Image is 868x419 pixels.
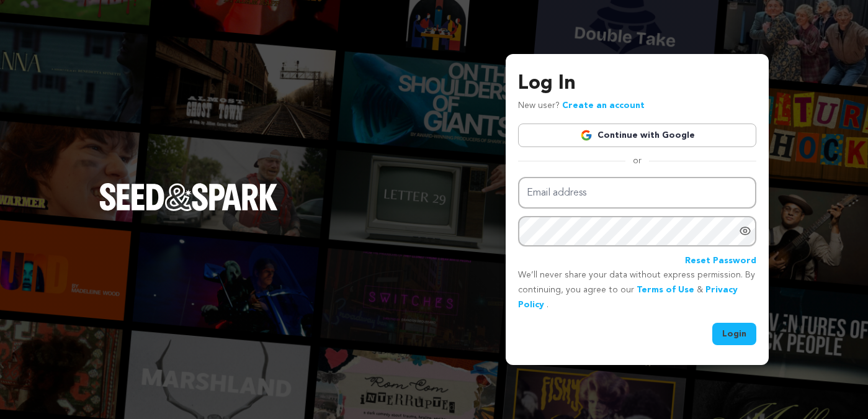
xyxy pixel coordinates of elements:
input: Email address [518,177,756,209]
a: Show password as plain text. Warning: this will display your password on the screen. [739,225,751,237]
a: Terms of Use [637,286,694,294]
button: Login [712,323,756,345]
a: Continue with Google [518,124,756,147]
a: Create an account [562,101,645,110]
a: Privacy Policy [518,286,738,309]
h3: Log In [518,69,756,99]
img: Seed&Spark Logo [99,183,278,210]
a: Seed&Spark Homepage [99,183,278,235]
a: Reset Password [685,254,756,269]
img: Google logo [580,129,593,142]
p: We’ll never share your data without express permission. By continuing, you agree to our & . [518,268,756,312]
span: or [625,155,649,167]
p: New user? [518,99,645,114]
